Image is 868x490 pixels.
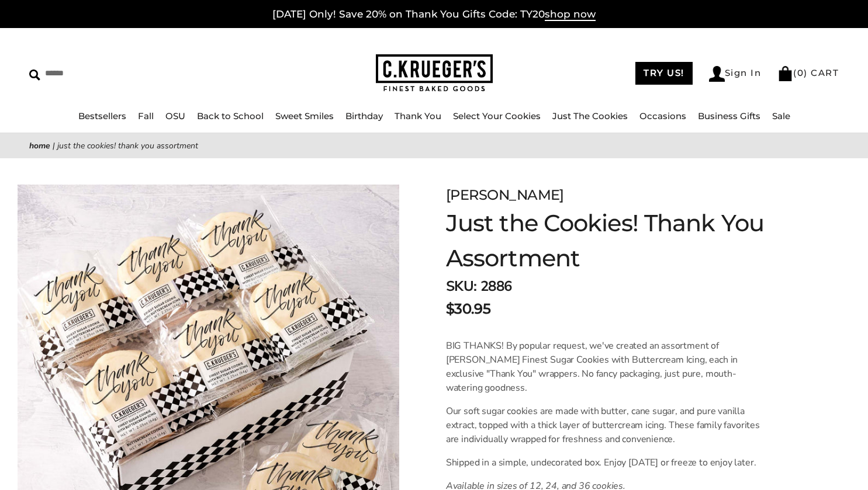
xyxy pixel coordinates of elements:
[446,456,766,470] p: Shipped in a simple, undecorated box. Enjoy [DATE] or freeze to enjoy later.
[698,110,760,121] a: Business Gifts
[78,110,126,121] a: Bestsellers
[446,277,477,296] strong: SKU:
[57,140,198,151] span: Just the Cookies! Thank You Assortment
[777,67,839,78] a: (0) CART
[345,110,383,121] a: Birthday
[446,404,766,446] p: Our soft sugar cookies are made with butter, cane sugar, and pure vanilla extract, topped with a ...
[29,69,40,81] img: Search
[29,139,839,152] nav: breadcrumbs
[53,140,55,151] span: |
[772,110,790,121] a: Sale
[552,110,628,121] a: Just The Cookies
[29,64,220,82] input: Search
[446,185,810,206] div: [PERSON_NAME]
[376,54,493,92] img: C.KRUEGER'S
[709,66,762,82] a: Sign In
[165,110,185,121] a: OSU
[797,67,804,78] span: 0
[275,110,334,121] a: Sweet Smiles
[446,339,766,395] p: BIG THANKS! By popular request, we've created an assortment of [PERSON_NAME] Finest Sugar Cookies...
[197,110,264,121] a: Back to School
[639,110,686,121] a: Occasions
[545,8,596,21] span: shop now
[777,66,793,81] img: Bag
[395,110,441,121] a: Thank You
[446,298,490,319] span: $30.95
[453,110,541,121] a: Select Your Cookies
[709,66,725,82] img: Account
[272,8,596,21] a: [DATE] Only! Save 20% on Thank You Gifts Code: TY20shop now
[635,62,693,85] a: TRY US!
[446,206,810,276] h1: Just the Cookies! Thank You Assortment
[29,140,50,151] a: Home
[480,277,512,296] span: 2886
[138,110,154,121] a: Fall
